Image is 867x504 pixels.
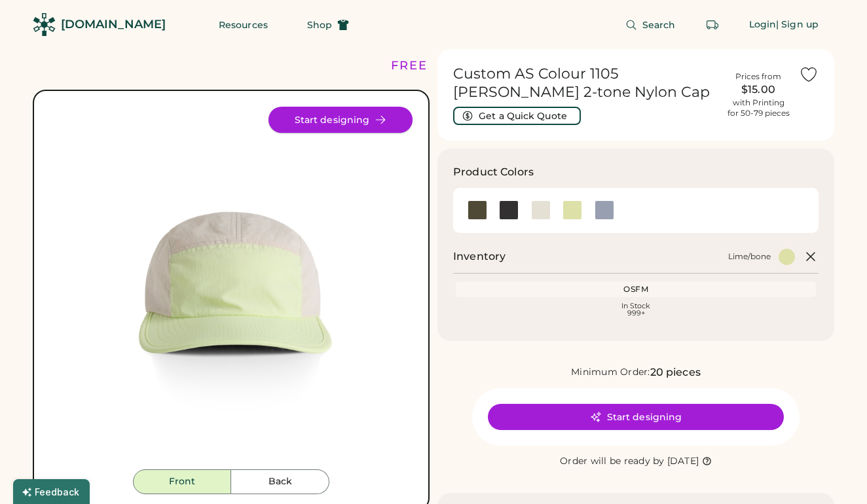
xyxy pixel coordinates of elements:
div: $15.00 [726,82,791,98]
div: Lime/bone [728,251,771,262]
div: Login [749,18,777,31]
h1: Custom AS Colour 1105 [PERSON_NAME] 2-tone Nylon Cap [453,65,718,101]
div: [DATE] [667,455,699,468]
div: FREE SHIPPING [391,57,504,75]
button: Back [231,469,329,494]
div: with Printing for 50-79 pieces [728,98,790,118]
button: Search [610,12,692,38]
button: Get a Quick Quote [453,107,581,125]
button: Resources [203,12,284,38]
span: Shop [307,20,332,29]
button: Start designing [488,404,784,430]
div: Order will be ready by [560,455,665,468]
div: 20 pieces [650,365,701,380]
button: Shop [291,12,365,38]
img: Rendered Logo - Screens [33,13,56,36]
button: Retrieve an order [699,12,726,38]
div: In Stock 999+ [458,302,813,317]
h2: Inventory [453,249,506,264]
div: Prices from [735,71,781,82]
div: Minimum Order: [571,366,650,379]
iframe: Front Chat [805,445,861,501]
div: OSFM [458,284,813,295]
div: | Sign up [776,18,819,31]
h3: Product Colors [453,164,534,180]
img: 1105 - Lime/bone Front Image [50,107,413,469]
button: Start designing [268,107,413,133]
span: Search [642,20,676,29]
button: Front [133,469,231,494]
div: [DOMAIN_NAME] [61,16,166,33]
div: 1105 Style Image [50,107,413,469]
